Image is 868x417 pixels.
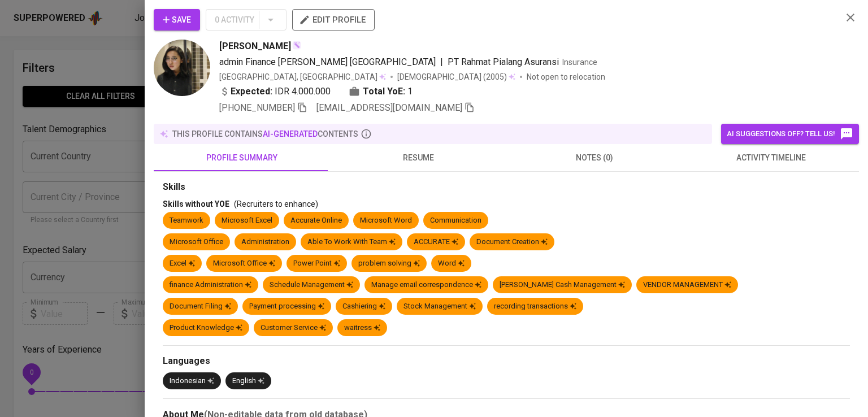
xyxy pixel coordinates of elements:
[407,85,413,98] span: 1
[337,151,500,165] span: resume
[222,215,272,226] div: Microsoft Excel
[241,237,289,247] div: Administration
[261,323,326,333] div: Customer Service
[414,237,458,247] div: ACCURATE
[154,40,210,96] img: 8f377be0c140e31585b226628e913732.jpg
[219,40,291,53] span: [PERSON_NAME]
[438,258,465,269] div: Word
[219,71,386,82] div: [GEOGRAPHIC_DATA], [GEOGRAPHIC_DATA]
[643,280,731,290] div: VENDOR MANAGEMENT
[219,102,295,113] span: [PHONE_NUMBER]
[170,215,203,226] div: Teamwork
[721,124,859,144] button: AI suggestions off? Tell us!
[371,280,481,290] div: Manage email correspondence
[170,376,214,386] div: Indonesian
[249,301,324,312] div: Payment processing
[234,199,318,208] span: (Recruiters to enhance)
[163,199,229,208] span: Skills without YOE
[689,151,852,165] span: activity timeline
[163,13,191,27] span: Save
[213,258,275,269] div: Microsoft Office
[397,71,483,82] span: [DEMOGRAPHIC_DATA]
[513,151,676,165] span: notes (0)
[292,41,301,50] img: magic_wand.svg
[527,71,605,82] p: Not open to relocation
[448,57,559,67] span: PT Rahmat Pialang Asuransi
[292,15,375,24] a: edit profile
[232,376,264,386] div: English
[727,127,853,141] span: AI suggestions off? Tell us!
[293,258,340,269] div: Power Point
[292,9,375,31] button: edit profile
[170,237,223,247] div: Microsoft Office
[301,12,366,27] span: edit profile
[172,128,358,140] p: this profile contains contents
[316,102,462,113] span: [EMAIL_ADDRESS][DOMAIN_NAME]
[358,258,420,269] div: problem solving
[170,280,251,290] div: finance Administration
[307,237,396,247] div: Able To Work With Team
[170,301,231,312] div: Document Filing
[342,301,385,312] div: Cashiering
[231,85,272,98] b: Expected:
[263,129,318,138] span: AI-generated
[270,280,353,290] div: Schedule Management
[494,301,576,312] div: recording transactions
[403,301,476,312] div: Stock Management
[397,71,515,82] div: (2005)
[170,258,195,269] div: Excel
[219,85,331,98] div: IDR 4.000.000
[562,58,597,67] span: Insurance
[163,355,850,368] div: Languages
[363,85,405,98] b: Total YoE:
[163,181,850,194] div: Skills
[219,57,436,67] span: admin Finance [PERSON_NAME] [GEOGRAPHIC_DATA]
[360,215,412,226] div: Microsoft Word
[500,280,625,290] div: [PERSON_NAME] Cash Management
[154,9,200,31] button: Save
[160,151,323,165] span: profile summary
[290,215,342,226] div: Accurate Online
[170,323,242,333] div: Product Knowledge
[440,55,443,69] span: |
[476,237,548,247] div: Document Creation
[344,323,380,333] div: waitress
[430,215,481,226] div: Communication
